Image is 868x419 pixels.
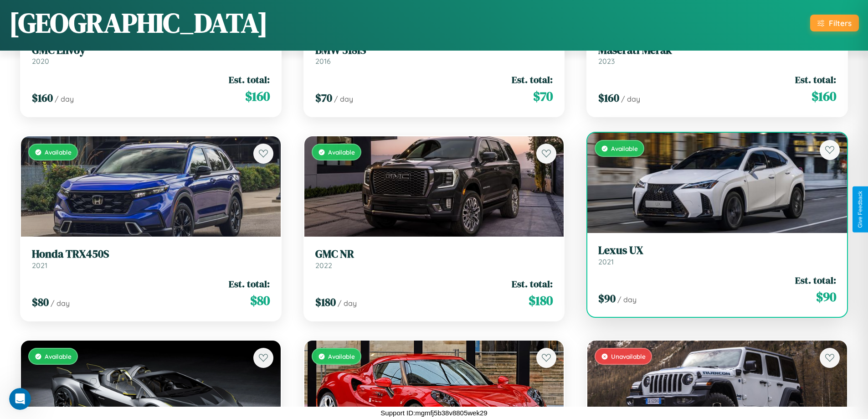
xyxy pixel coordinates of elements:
[598,257,614,266] span: 2021
[810,15,859,31] button: Filters
[315,248,553,270] a: GMC NR2022
[533,87,553,105] span: $ 70
[32,261,47,270] span: 2021
[32,44,270,66] a: GMC Envoy2020
[380,407,487,419] p: Support ID: mgmfj5b38v8805wek29
[9,388,31,410] iframe: Intercom live chat
[812,87,836,105] span: $ 160
[32,248,270,270] a: Honda TRX450S2021
[245,87,270,105] span: $ 160
[55,94,74,103] span: / day
[829,18,852,28] div: Filters
[338,299,357,308] span: / day
[334,94,353,103] span: / day
[598,57,615,66] span: 2023
[611,352,646,360] span: Unavailable
[32,248,270,261] h3: Honda TRX450S
[32,295,49,310] span: $ 80
[598,44,836,66] a: Maserati Merak2023
[857,191,863,228] div: Give Feedback
[315,261,332,270] span: 2022
[611,145,638,152] span: Available
[795,73,836,86] span: Est. total:
[598,244,836,266] a: Lexus UX2021
[45,148,72,156] span: Available
[315,248,553,261] h3: GMC NR
[229,73,270,86] span: Est. total:
[315,295,336,310] span: $ 180
[617,295,637,304] span: / day
[816,288,836,306] span: $ 90
[512,277,553,290] span: Est. total:
[598,244,836,257] h3: Lexus UX
[795,274,836,287] span: Est. total:
[32,57,49,66] span: 2020
[315,44,553,66] a: BMW 318iS2016
[598,90,619,105] span: $ 160
[621,94,640,103] span: / day
[9,4,268,41] h1: [GEOGRAPHIC_DATA]
[598,291,616,306] span: $ 90
[512,73,553,86] span: Est. total:
[328,148,355,156] span: Available
[529,291,553,310] span: $ 180
[328,352,355,360] span: Available
[45,352,72,360] span: Available
[51,299,70,308] span: / day
[229,277,270,290] span: Est. total:
[315,90,332,105] span: $ 70
[315,57,331,66] span: 2016
[250,291,270,310] span: $ 80
[32,90,53,105] span: $ 160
